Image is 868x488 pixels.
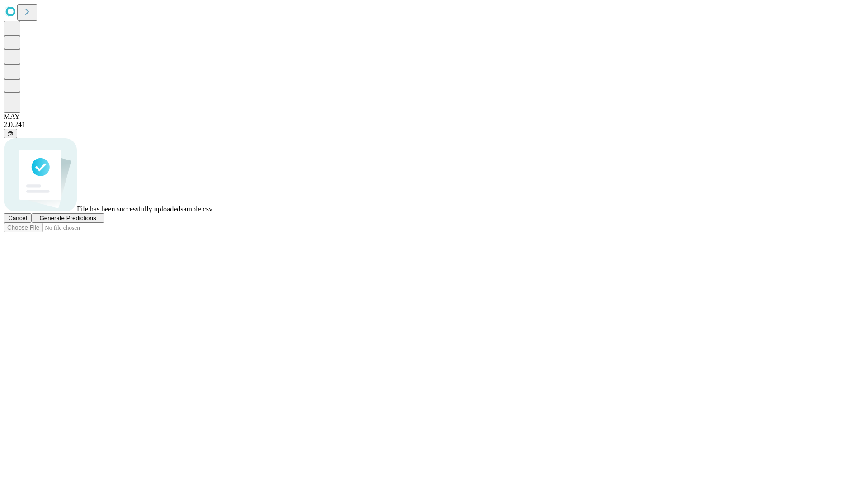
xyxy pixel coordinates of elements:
span: File has been successfully uploaded [77,205,180,213]
div: MAY [4,113,864,121]
div: 2.0.241 [4,121,864,129]
span: Generate Predictions [39,215,96,221]
button: Cancel [4,213,32,223]
button: Generate Predictions [32,213,104,223]
span: Cancel [8,215,27,221]
span: @ [7,130,14,137]
button: @ [4,129,17,138]
span: sample.csv [180,205,212,213]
